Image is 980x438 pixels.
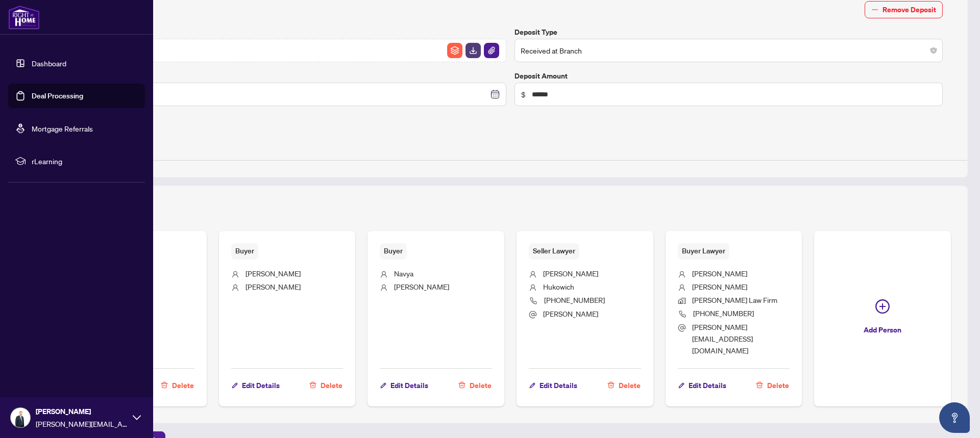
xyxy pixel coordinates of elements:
span: Buyer [231,243,258,259]
span: Edit Details [242,377,280,394]
button: Edit Details [380,377,429,394]
span: Navya [394,269,413,278]
span: Delete [619,377,641,394]
span: Edit Details [390,377,428,394]
span: Received at Branch [521,41,937,60]
span: Edit Details [689,377,726,394]
button: Delete [607,377,641,394]
span: [PERSON_NAME] [543,309,598,318]
span: [PHONE_NUMBER] [544,295,605,304]
span: [PERSON_NAME] [543,269,598,278]
span: Delete [767,377,789,394]
span: [PERSON_NAME] [246,269,301,278]
a: Mortgage Referrals [32,124,93,133]
span: minus [871,6,878,13]
span: [PERSON_NAME] [692,282,747,291]
img: Profile Icon [11,408,30,427]
span: Remove Deposit [883,2,936,18]
img: File Archive [447,43,462,58]
span: Delete [470,377,492,394]
span: Buyer [380,243,407,259]
button: Delete [458,377,492,394]
button: Remove Deposit [865,1,943,18]
span: [PERSON_NAME][EMAIL_ADDRESS][DOMAIN_NAME] [36,418,128,429]
span: Buyer Lawyer [678,243,729,259]
span: [PERSON_NAME] [36,406,128,417]
span: Delete [172,377,194,394]
button: File Attachement [483,42,500,59]
span: [PERSON_NAME] [692,269,747,278]
span: [PERSON_NAME] [246,282,301,291]
span: Add Person [864,322,901,338]
button: Edit Details [231,377,280,394]
label: Deposit Type [514,27,943,38]
button: File Download [465,42,481,59]
span: $ [521,89,526,100]
button: File Archive [447,42,463,59]
img: File Attachement [484,43,499,58]
a: Dashboard [32,59,66,68]
span: close-circle [930,47,937,54]
img: logo [8,5,40,30]
button: Add Person [814,231,951,406]
span: Seller Lawyer [529,243,579,259]
label: Deposit Upload [78,27,506,38]
span: Deposit Receipt.pdfFile ArchiveFile DownloadFile Attachement [78,39,506,62]
label: Deposit Date [78,70,506,82]
button: Edit Details [678,377,727,394]
span: Edit Details [540,377,577,394]
span: [PERSON_NAME][EMAIL_ADDRESS][DOMAIN_NAME] [692,322,753,355]
button: Delete [755,377,790,394]
button: Delete [309,377,343,394]
a: Deal Processing [32,91,83,100]
img: File Download [465,43,481,58]
span: [PERSON_NAME] [394,282,449,291]
button: Edit Details [529,377,578,394]
span: [PERSON_NAME] Law Firm [692,295,777,304]
label: Deposit Amount [514,70,943,82]
button: Open asap [939,402,970,433]
span: plus-circle [875,299,890,314]
button: Delete [160,377,194,394]
span: [PHONE_NUMBER] [693,308,754,318]
span: Hukowich [543,282,574,291]
span: Delete [321,377,342,394]
span: rLearning [32,156,138,167]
